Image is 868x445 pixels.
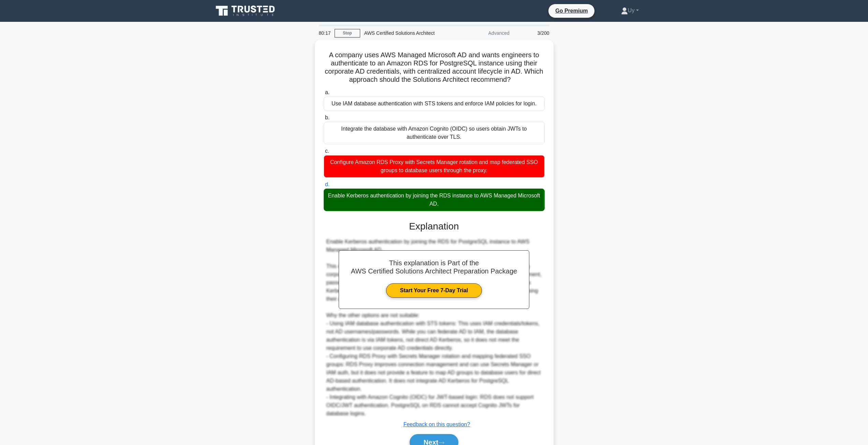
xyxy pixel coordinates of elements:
a: Feedback on this question? [403,421,470,427]
span: b. [325,115,329,120]
div: Configure Amazon RDS Proxy with Secrets Manager rotation and map federated SSO groups to database... [324,155,545,178]
a: Start Your Free 7-Day Trial [386,283,482,298]
div: 80:17 [315,26,335,40]
div: Integrate the database with Amazon Cognito (OIDC) so users obtain JWTs to authenticate over TLS. [324,122,545,144]
h3: Explanation [328,221,541,232]
div: Enable Kerberos authentication by joining the RDS instance to AWS Managed Microsoft AD. [324,189,545,211]
h5: A company uses AWS Managed Microsoft AD and wants engineers to authenticate to an Amazon RDS for ... [323,51,545,84]
a: Go Premium [551,6,592,15]
div: Advanced [454,26,514,40]
div: Use IAM database authentication with STS tokens and enforce IAM policies for login. [324,97,545,111]
div: AWS Certified Solutions Architect [360,26,454,40]
div: 3/200 [514,26,554,40]
a: Uy [605,4,655,17]
span: a. [325,89,329,95]
span: d. [325,181,329,187]
div: Enable Kerberos authentication by joining the RDS for PostgreSQL instance to AWS Managed Microsof... [326,238,542,418]
span: c. [325,148,329,154]
a: Stop [335,29,360,38]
